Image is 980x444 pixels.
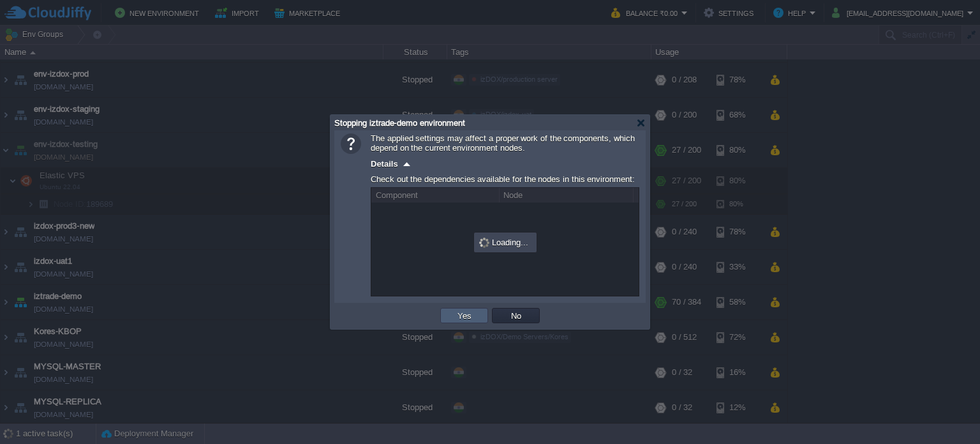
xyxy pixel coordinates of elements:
[371,134,635,153] span: The applied settings may affect a proper work of the components, which depend on the current envi...
[371,171,639,187] div: Check out the dependencies available for the nodes in this environment:
[334,118,465,128] span: Stopping iztrade-demo environment
[454,310,475,321] button: Yes
[507,310,525,321] button: No
[475,234,535,251] div: Loading...
[371,159,398,169] span: Details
